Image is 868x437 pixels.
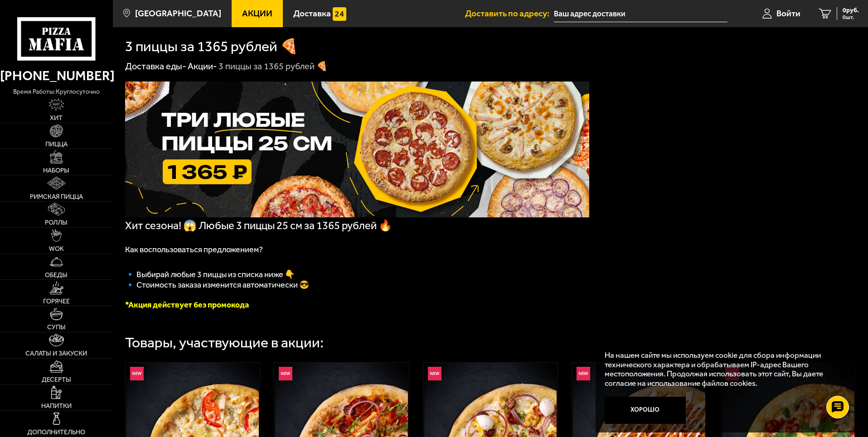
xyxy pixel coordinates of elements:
span: 🔹 Стоимость заказа изменится автоматически 😎 [125,280,309,290]
span: Доставка [293,9,331,18]
h1: 3 пиццы за 1365 рублей 🍕 [125,39,298,54]
span: Обеды [45,272,68,278]
span: [GEOGRAPHIC_DATA] [135,9,221,18]
span: Как воспользоваться предложением? [125,245,263,255]
div: Товары, участвующие в акции: [125,336,324,350]
span: WOK [49,245,64,252]
span: Римская пицца [30,193,83,200]
span: Хит [50,115,63,121]
span: Салаты и закуски [25,350,87,356]
img: 1024x1024 [125,82,589,217]
p: На нашем сайте мы используем cookie для сбора информации технического характера и обрабатываем IP... [605,351,842,388]
span: 0 руб. [843,7,859,14]
img: Новинка [130,367,144,380]
span: Пицца [45,141,68,147]
span: 0 шт. [843,14,859,20]
a: Доставка еды- [125,61,186,72]
img: 15daf4d41897b9f0e9f617042186c801.svg [333,7,346,21]
span: Роллы [45,219,68,226]
span: 🔹﻿ Выбирай любые 3 пиццы из списка ниже 👇 [125,269,295,279]
span: Дополнительно [27,429,85,435]
a: Акции- [188,61,217,72]
span: Наборы [43,167,69,173]
span: Хит сезона! 😱 Любые 3 пиццы 25 см за 1365 рублей 🔥 [125,219,392,232]
span: Супы [47,324,66,330]
span: Акции [242,9,272,18]
span: Напитки [41,403,72,409]
input: Ваш адрес доставки [554,5,727,22]
font: *Акция действует без промокода [125,300,249,310]
img: Новинка [577,367,590,380]
span: Горячее [43,298,70,304]
span: Войти [776,9,800,18]
img: Новинка [428,367,441,380]
div: 3 пиццы за 1365 рублей 🍕 [218,61,328,72]
span: Десерты [42,376,71,383]
img: Новинка [279,367,292,380]
span: Доставить по адресу: [465,9,554,18]
button: Хорошо [605,397,686,424]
